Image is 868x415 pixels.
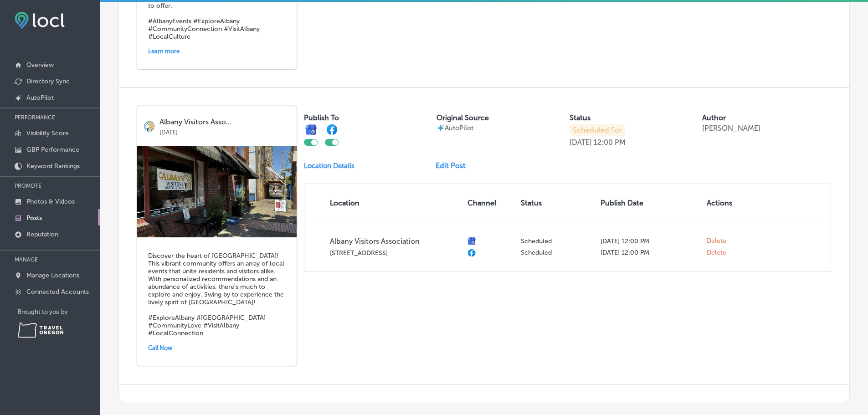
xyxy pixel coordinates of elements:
th: Actions [703,184,745,222]
p: Photos & Videos [26,198,75,205]
p: [PERSON_NAME] [702,124,760,133]
span: Delete [707,249,726,257]
label: Original Source [437,113,489,122]
a: Edit Post [436,161,473,170]
label: Author [702,113,726,122]
p: [DATE] [159,126,290,136]
p: [DATE] [570,138,592,147]
p: Visibility Score [26,129,69,137]
p: [DATE] 12:00 PM [601,237,699,245]
label: Publish To [304,113,339,122]
h5: Discover the heart of [GEOGRAPHIC_DATA]! This vibrant community offers an array of local events t... [148,252,286,337]
img: 24cd9517-8333-4734-aba6-4dc2235c2bcdIMG_8010.JPEG [137,146,297,237]
label: Status [570,113,591,122]
p: Scheduled [521,249,593,256]
th: Location [304,184,464,222]
p: Location Details [304,162,354,170]
p: Scheduled For [570,124,625,136]
th: Channel [464,184,517,222]
p: GBP Performance [26,146,79,154]
p: Brought to you by [18,308,100,315]
img: Travel Oregon [18,323,63,338]
p: Directory Sync [26,77,70,85]
p: Connected Accounts [26,288,89,296]
img: logo [144,121,155,132]
p: AutoPilot [26,94,54,102]
p: Reputation [26,231,58,238]
p: Albany Visitors Asso... [159,118,290,126]
p: [STREET_ADDRESS] [330,249,460,257]
span: Delete [707,237,726,245]
th: Status [517,184,597,222]
img: autopilot-icon [437,124,445,132]
p: Overview [26,61,54,69]
img: fda3e92497d09a02dc62c9cd864e3231.png [15,12,65,29]
p: [DATE] 12:00 PM [601,249,699,256]
p: Keyword Rankings [26,162,80,170]
th: Publish Date [597,184,703,222]
p: AutoPilot [445,124,473,132]
p: 12:00 PM [594,138,626,147]
p: Albany Visitors Association [330,237,460,246]
p: Manage Locations [26,272,79,279]
p: Posts [26,214,42,222]
p: Scheduled [521,237,593,245]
